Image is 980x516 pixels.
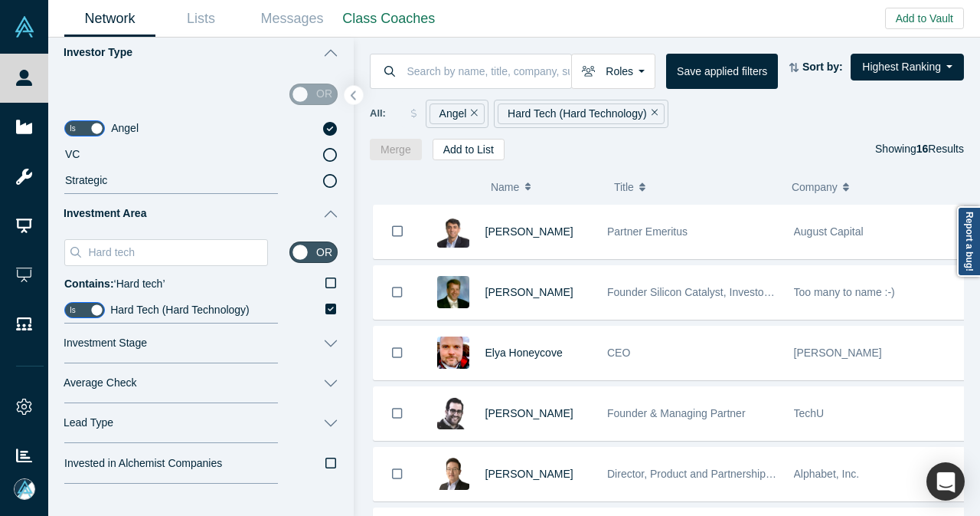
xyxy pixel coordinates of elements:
img: Natanel Barookhian's Profile Image [437,397,469,429]
span: Strategic [65,174,107,186]
span: Company [792,171,838,203]
img: Elya Honeycove's Profile Image [437,337,469,369]
input: Search Investment Area [87,242,267,262]
img: Mia Scott's Account [14,478,35,500]
span: All: [370,106,386,121]
a: [PERSON_NAME] [485,225,573,238]
span: Founder & Managing Partner [607,407,746,419]
button: Bookmark [374,205,421,258]
span: Too many to name :-) [794,286,895,298]
a: [PERSON_NAME] [485,407,573,419]
strong: 16 [916,143,929,155]
button: Bookmark [374,327,421,380]
button: Investor Type [48,33,354,73]
span: Partner Emeritus [607,225,688,238]
img: Rick Lazansky's Profile Image [437,276,469,308]
a: Class Coaches [338,1,440,37]
span: TechU [794,407,825,419]
button: Remove Filter [466,105,478,123]
img: Alchemist Vault Logo [14,16,35,38]
span: Average Check [64,376,136,389]
button: Roles [571,54,655,89]
button: Investment Stage [48,324,354,363]
span: Investment Stage [64,337,147,350]
button: Remove Filter [647,105,658,123]
span: Alphabet, Inc. [794,468,860,480]
button: Title [614,171,776,203]
button: Lead Type [48,403,354,443]
img: Matthias Tan's Profile Image [437,458,469,490]
span: ‘ Hard tech ’ [64,278,165,290]
button: Add to Vault [885,8,964,29]
a: Messages [247,1,338,37]
a: Lists [155,1,247,37]
button: Average Check [48,363,354,403]
span: Lead Type [64,416,113,429]
button: Bookmark [374,266,421,319]
img: Vivek Mehra's Profile Image [437,215,469,248]
span: Investment Area [64,207,146,220]
b: Contains: [64,278,114,290]
input: Search by name, title, company, summary, expertise, investment criteria or topics of focus [406,53,571,89]
span: Investor Type [64,46,132,59]
span: Name [491,171,519,203]
span: VC [65,148,80,160]
span: CEO [607,347,630,359]
button: Invested in Alchemist Companies [48,443,354,484]
span: Results [916,143,964,155]
span: Hard Tech (Hard Technology) [110,304,250,316]
span: Director, Product and Partnerships at [URL] [607,468,813,480]
button: Investment Area [48,194,354,234]
a: [PERSON_NAME] [485,468,573,480]
span: Invested in Alchemist Companies [64,455,222,472]
button: Bookmark [374,448,421,501]
div: Showing [875,139,964,160]
a: Elya Honeycove [485,347,563,359]
button: Save applied filters [666,54,778,89]
div: Hard Tech (Hard Technology) [498,104,665,124]
button: Add to List [433,139,505,160]
span: Founder Silicon Catalyst, Investor Sand Hill Angels [607,286,848,298]
div: Angel [430,104,485,124]
strong: Sort by: [802,61,843,73]
button: Bookmark [374,387,421,440]
button: Highest Ranking [851,54,964,81]
span: Angel [111,122,139,134]
span: August Capital [794,225,864,238]
button: Merge [370,139,422,160]
span: Title [614,171,634,203]
a: [PERSON_NAME] [485,286,573,298]
a: Report a bug! [957,206,980,277]
span: [PERSON_NAME] [794,347,882,359]
button: Company [792,171,953,203]
button: Name [491,171,598,203]
a: Network [64,1,155,37]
